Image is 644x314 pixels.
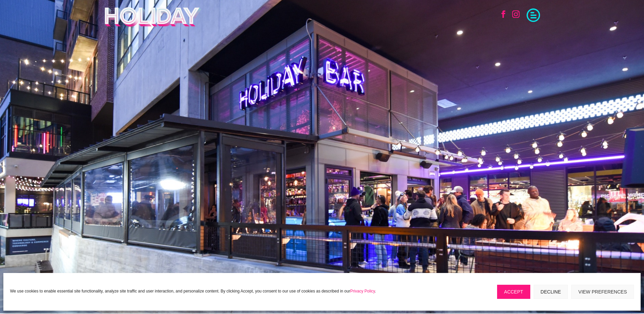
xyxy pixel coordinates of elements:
[104,7,202,27] img: Holiday
[534,285,568,299] button: Decline
[496,7,511,22] a: Follow on Facebook
[10,288,376,294] p: We use cookies to enable essential site functionality, analyze site traffic and user interaction,...
[104,23,202,28] a: Holiday
[350,289,375,293] a: Privacy Policy
[497,285,530,299] button: Accept
[508,7,523,22] a: Follow on Instagram
[571,285,634,299] button: View preferences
